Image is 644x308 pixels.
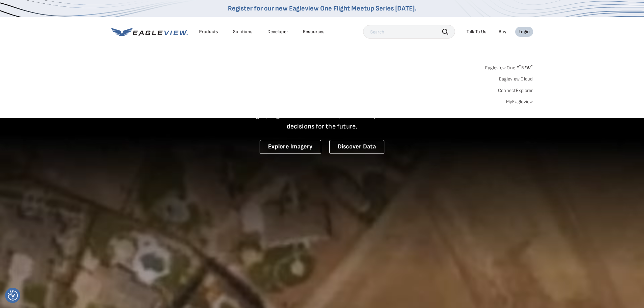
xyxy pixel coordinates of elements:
a: Buy [499,29,506,35]
input: Search [363,25,455,39]
span: NEW [519,65,533,71]
a: Explore Imagery [260,140,321,154]
div: Login [519,29,530,35]
img: Revisit consent button [8,290,18,301]
div: Talk To Us [467,29,486,35]
div: Resources [303,29,325,35]
div: Products [199,29,218,35]
a: Discover Data [329,140,384,154]
a: Eagleview One™*NEW* [485,63,533,71]
div: Solutions [233,29,253,35]
a: Eagleview Cloud [499,76,533,82]
button: Consent Preferences [8,290,18,301]
a: Developer [267,29,288,35]
a: Register for our new Eagleview One Flight Meetup Series [DATE]. [228,4,416,13]
a: ConnectExplorer [498,88,533,94]
a: MyEagleview [506,99,533,105]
